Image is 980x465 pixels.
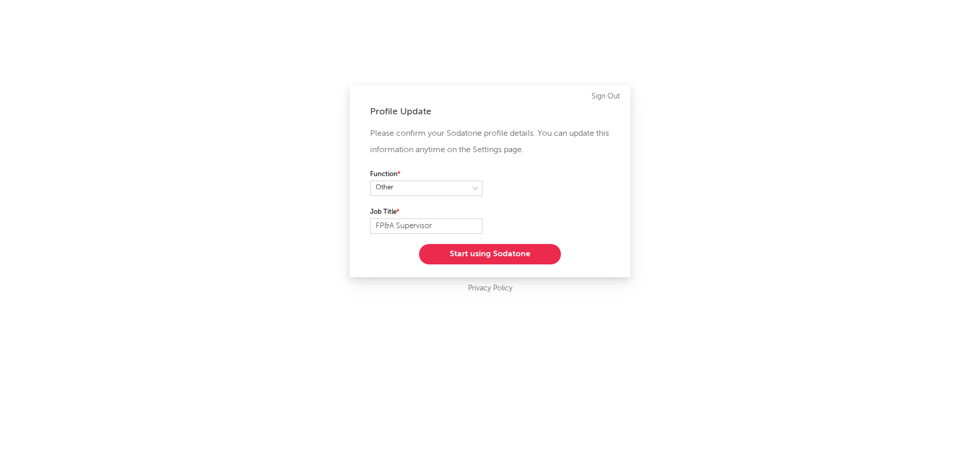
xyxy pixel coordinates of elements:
[370,168,482,181] label: Function
[419,244,561,264] button: Start using Sodatone
[468,282,512,295] a: Privacy Policy
[592,90,620,103] a: Sign Out
[370,126,610,158] p: Please confirm your Sodatone profile details. You can update this information anytime on the Sett...
[370,206,482,218] label: Job Title
[370,106,610,118] div: Profile Update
